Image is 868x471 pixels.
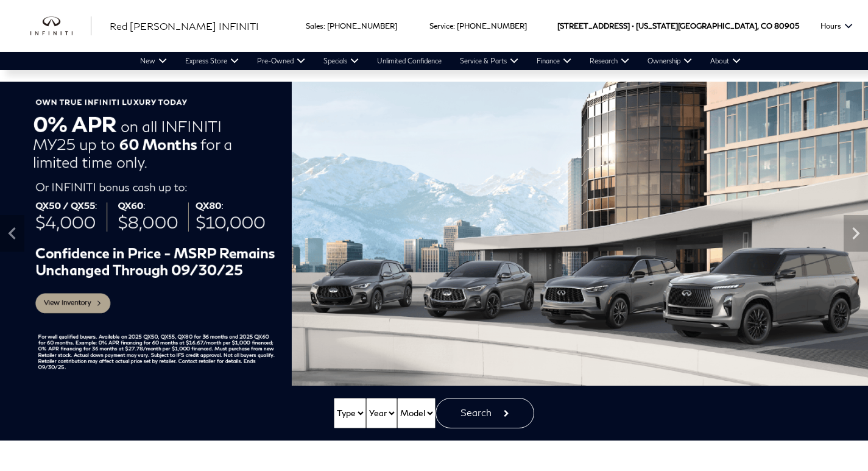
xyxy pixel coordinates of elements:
a: About [701,52,750,70]
a: infiniti [30,16,91,36]
a: Specials [314,52,368,70]
a: [STREET_ADDRESS] • [US_STATE][GEOGRAPHIC_DATA], CO 80905 [557,21,799,30]
a: Finance [528,52,580,70]
nav: Main Navigation [131,52,750,70]
button: Search [436,398,534,428]
a: Red [PERSON_NAME] INFINITI [110,19,259,34]
a: Service & Parts [451,52,528,70]
a: New [131,52,176,70]
select: Vehicle Year [366,398,397,428]
a: Express Store [176,52,248,70]
a: Unlimited Confidence [368,52,451,70]
span: : [453,21,455,30]
span: Sales [306,21,323,30]
span: Red [PERSON_NAME] INFINITI [110,20,259,32]
span: Service [429,21,453,30]
select: Vehicle Model [397,398,436,428]
a: [PHONE_NUMBER] [327,21,397,30]
span: : [323,21,325,30]
a: Ownership [638,52,701,70]
a: Research [580,52,638,70]
select: Vehicle Type [334,398,366,428]
a: Pre-Owned [248,52,314,70]
img: INFINITI [30,16,91,36]
a: [PHONE_NUMBER] [457,21,527,30]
